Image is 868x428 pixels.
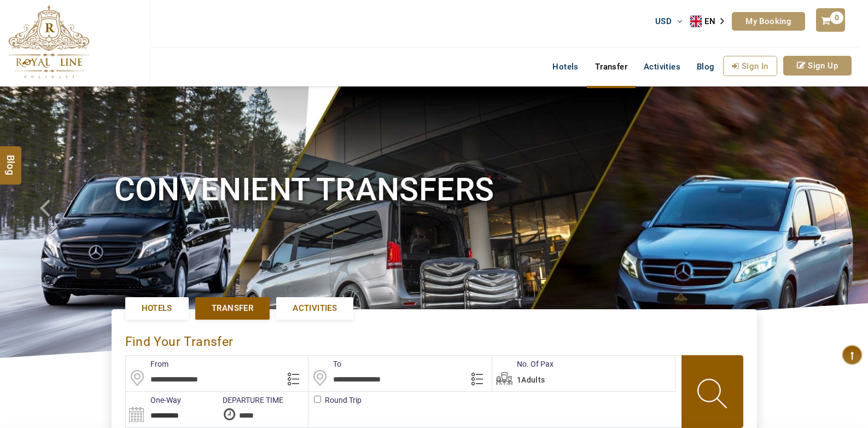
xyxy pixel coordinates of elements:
[636,56,689,78] a: Activities
[544,56,586,78] a: Hotels
[293,303,337,314] span: Activities
[690,13,732,30] div: Language
[723,56,777,76] a: Sign In
[783,56,852,76] a: Sign Up
[217,395,283,406] label: DEPARTURE TIME
[114,169,754,210] h1: Convenient Transfers
[4,155,18,164] span: Blog
[125,323,236,355] div: Find Your Transfer
[126,358,168,369] label: From
[732,12,805,31] a: My Booking
[492,358,554,369] label: No. Of Pax
[690,13,732,30] aside: Language selected: English
[830,11,843,24] span: 0
[195,297,270,320] a: Transfer
[125,297,189,320] a: Hotels
[517,375,545,384] span: 1Adults
[308,358,341,369] label: To
[689,56,723,78] a: Blog
[212,303,253,314] span: Transfer
[126,395,181,406] label: One-Way
[8,5,90,79] img: The Royal Line Holidays
[655,16,672,26] span: USD
[276,297,353,320] a: Activities
[690,13,732,30] a: EN
[697,62,715,72] span: Blog
[816,8,844,32] a: 0
[587,56,636,78] a: Transfer
[142,303,172,314] span: Hotels
[308,395,325,406] label: Round Trip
